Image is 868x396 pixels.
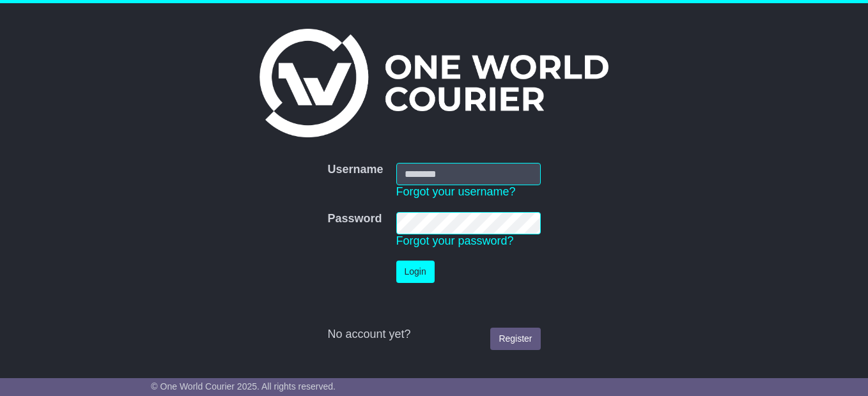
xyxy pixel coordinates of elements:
[490,328,540,350] a: Register
[260,29,608,137] img: One World
[151,381,336,392] span: © One World Courier 2025. All rights reserved.
[396,185,516,198] a: Forgot your username?
[327,163,383,177] label: Username
[396,234,514,247] a: Forgot your password?
[327,328,540,342] div: No account yet?
[327,212,382,226] label: Password
[396,261,435,283] button: Login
